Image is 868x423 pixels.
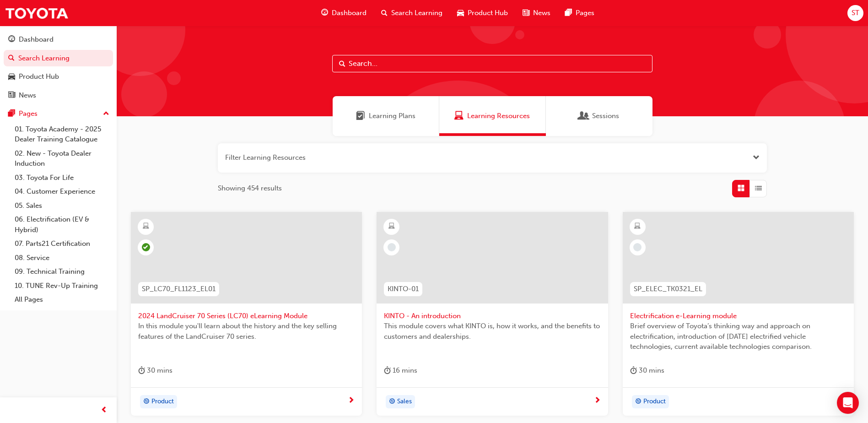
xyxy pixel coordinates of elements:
span: Learning Resources [454,111,464,121]
span: prev-icon [101,405,108,416]
a: 01. Toyota Academy - 2025 Dealer Training Catalogue [11,122,113,146]
span: Showing 454 results [218,183,282,194]
span: Learning Resources [467,111,530,121]
span: SP_ELEC_TK0321_EL [634,284,702,294]
span: pages-icon [8,110,15,118]
a: 02. New - Toyota Dealer Induction [11,146,113,171]
input: Search... [332,55,652,72]
a: SP_LC70_FL1123_EL012024 LandCruiser 70 Series (LC70) eLearning ModuleIn this module you'll learn ... [131,212,362,416]
div: 30 mins [630,365,664,376]
span: Sales [397,396,412,407]
button: Open the filter [753,152,760,163]
span: Product Hub [468,8,508,18]
a: search-iconSearch Learning [374,4,450,22]
span: learningResourceType_ELEARNING-icon [634,221,641,233]
span: Brief overview of Toyota’s thinking way and approach on electrification, introduction of [DATE] e... [630,321,846,352]
div: News [19,90,36,101]
span: pages-icon [565,7,572,19]
div: Open Intercom Messenger [837,392,859,414]
span: Sessions [579,111,588,121]
span: target-icon [143,396,150,408]
a: KINTO-01KINTO - An introductionThis module covers what KINTO is, how it works, and the benefits t... [377,212,608,416]
span: Search [339,59,345,69]
span: car-icon [457,7,464,19]
span: SP_LC70_FL1123_EL01 [142,284,216,294]
a: car-iconProduct Hub [450,4,515,22]
span: Learning Plans [369,111,415,121]
span: KINTO-01 [388,284,419,294]
a: 04. Customer Experience [11,184,113,199]
button: DashboardSearch LearningProduct HubNews [4,29,113,105]
a: SP_ELEC_TK0321_ELElectrification e-Learning moduleBrief overview of Toyota’s thinking way and app... [623,212,854,416]
div: Pages [19,108,38,119]
a: 05. Sales [11,199,113,213]
span: learningRecordVerb_NONE-icon [633,243,642,251]
a: All Pages [11,293,113,307]
span: guage-icon [8,36,15,44]
a: 03. Toyota For Life [11,171,113,185]
span: up-icon [103,108,109,120]
span: learningRecordVerb_NONE-icon [388,243,396,251]
span: next-icon [594,397,601,405]
a: SessionsSessions [546,96,652,136]
a: Learning ResourcesLearning Resources [439,96,546,136]
div: Product Hub [19,71,59,82]
a: 06. Electrification (EV & Hybrid) [11,212,113,237]
a: 07. Parts21 Certification [11,237,113,251]
a: guage-iconDashboard [314,4,374,22]
span: 2024 LandCruiser 70 Series (LC70) eLearning Module [138,311,355,321]
span: KINTO - An introduction [384,311,600,321]
span: Pages [576,8,594,18]
span: duration-icon [384,365,391,376]
button: Pages [4,105,113,122]
a: News [4,87,113,104]
span: search-icon [8,54,15,63]
span: List [755,183,762,194]
span: News [533,8,550,18]
span: guage-icon [321,7,328,19]
a: 10. TUNE Rev-Up Training [11,279,113,293]
span: duration-icon [630,365,637,376]
span: news-icon [8,92,15,100]
span: Grid [738,183,744,194]
span: learningResourceType_ELEARNING-icon [143,221,149,233]
a: 09. Technical Training [11,265,113,279]
span: next-icon [348,397,355,405]
a: Dashboard [4,31,113,48]
a: pages-iconPages [558,4,602,22]
span: Sessions [592,111,619,121]
span: news-icon [523,7,529,19]
button: ST [847,5,863,21]
span: This module covers what KINTO is, how it works, and the benefits to customers and dealerships. [384,321,600,342]
a: 08. Service [11,251,113,265]
span: learningResourceType_ELEARNING-icon [388,221,395,233]
span: In this module you'll learn about the history and the key selling features of the LandCruiser 70 ... [138,321,355,342]
span: learningRecordVerb_PASS-icon [142,243,150,251]
a: Learning PlansLearning Plans [333,96,439,136]
span: Product [151,396,174,407]
span: Search Learning [391,8,442,18]
span: Electrification e-Learning module [630,311,846,321]
div: 30 mins [138,365,173,376]
span: duration-icon [138,365,145,376]
div: 16 mins [384,365,417,376]
span: ST [852,8,859,18]
span: Learning Plans [356,111,365,121]
a: Product Hub [4,68,113,85]
img: Trak [5,3,69,23]
span: search-icon [381,7,388,19]
a: Search Learning [4,50,113,67]
span: car-icon [8,73,15,81]
span: target-icon [389,396,395,408]
span: target-icon [635,396,642,408]
div: Dashboard [19,34,54,45]
span: Product [643,396,666,407]
a: news-iconNews [515,4,558,22]
span: Dashboard [332,8,367,18]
